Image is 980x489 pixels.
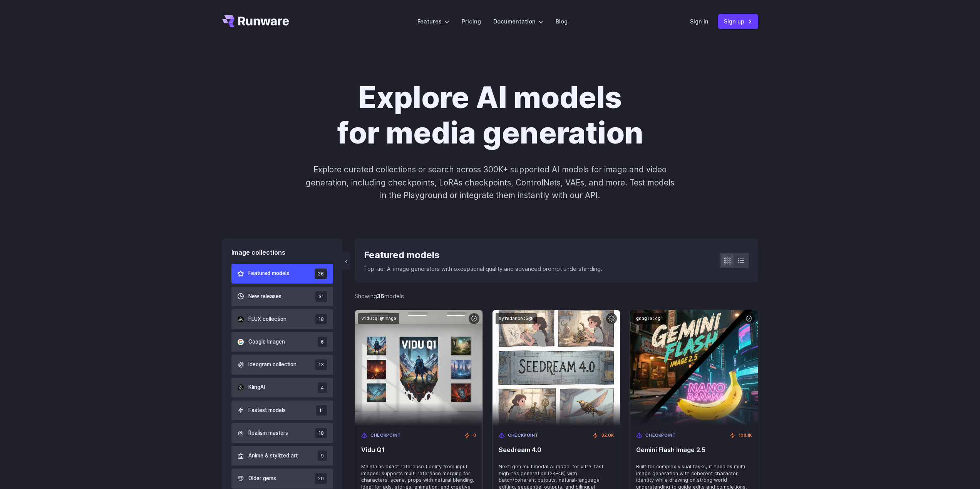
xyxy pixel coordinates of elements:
span: 32.0K [601,432,614,439]
span: Google Imagen [248,338,285,346]
button: Google Imagen 6 [231,332,333,352]
code: bytedance:5@0 [496,313,537,324]
span: Seedream 4.0 [499,446,614,454]
button: Realism masters 18 [231,423,333,443]
label: Documentation [493,17,543,26]
span: 0 [473,432,476,439]
a: Go to / [222,15,289,27]
label: Features [417,17,449,26]
span: Fastest models [248,406,286,415]
img: Gemini Flash Image 2.5 [630,310,757,426]
span: Older gems [248,474,276,483]
span: Ideogram collection [248,360,297,369]
span: Anime & stylized art [248,452,298,460]
button: ‹ [342,251,350,270]
code: google:4@1 [633,313,666,324]
button: KlingAI 4 [231,378,333,397]
button: FLUX collection 18 [231,309,333,329]
span: 9 [318,451,327,461]
span: Realism masters [248,429,288,437]
span: Checkpoint [645,432,676,439]
code: vidu:q1@image [358,313,399,324]
span: 13 [315,359,327,370]
span: 31 [315,291,327,302]
span: 20 [315,473,327,484]
span: 108.1K [739,432,752,439]
p: Top-tier AI image generators with exceptional quality and advanced prompt understanding. [364,264,602,273]
span: 36 [315,269,327,279]
button: Featured models 36 [231,264,333,284]
button: Ideogram collection 13 [231,355,333,374]
a: Sign up [718,14,758,29]
span: FLUX collection [248,315,286,324]
p: Explore curated collections or search across 300K+ supported AI models for image and video genera... [302,163,677,202]
span: Checkpoint [508,432,539,439]
span: 18 [315,314,327,324]
span: Vidu Q1 [361,446,476,454]
span: 4 [318,382,327,393]
a: Sign in [690,17,709,26]
div: Showing models [355,292,404,300]
button: Fastest models 11 [231,401,333,420]
button: New releases 31 [231,287,333,306]
strong: 36 [377,293,384,299]
h1: Explore AI models for media generation [276,80,705,151]
span: New releases [248,292,281,301]
img: Seedream 4.0 [493,310,620,426]
button: Anime & stylized art 9 [231,446,333,466]
span: 6 [318,337,327,347]
span: Checkpoint [370,432,401,439]
a: Pricing [462,17,481,26]
span: Featured models [248,269,289,278]
img: Vidu Q1 [355,310,482,426]
div: Image collections [231,248,333,258]
span: KlingAI [248,383,265,392]
span: Gemini Flash Image 2.5 [636,446,751,454]
div: Featured models [364,248,602,262]
span: 18 [315,428,327,438]
span: 11 [316,405,327,416]
a: Blog [556,17,568,26]
button: Older gems 20 [231,469,333,488]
